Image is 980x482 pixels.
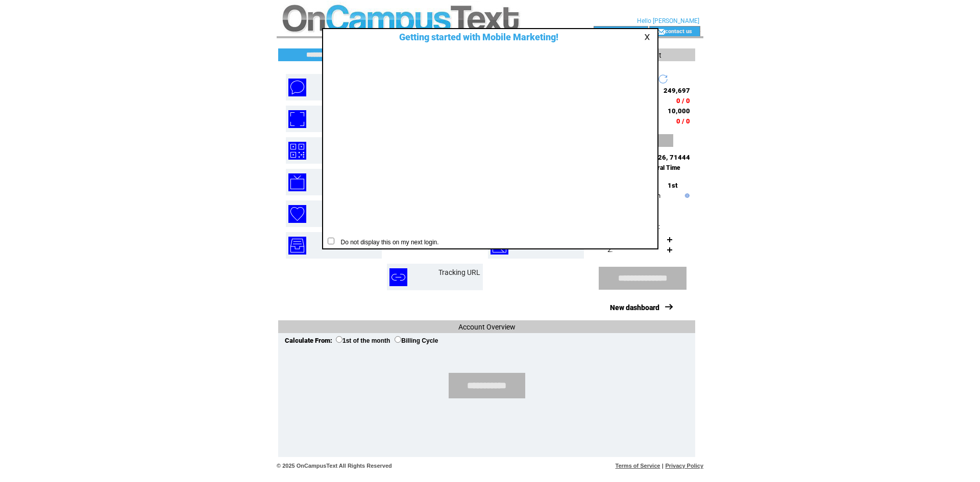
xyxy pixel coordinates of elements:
[336,239,439,246] span: Do not display this on my next login.
[438,268,480,276] a: Tracking URL
[682,193,690,198] img: help.gif
[389,32,558,42] span: Getting started with Mobile Marketing!
[676,117,690,125] span: 0 / 0
[395,337,438,344] label: Billing Cycle
[664,87,690,94] span: 249,697
[288,110,306,128] img: mobile-coupons.png
[285,337,332,344] span: Calculate From:
[616,463,660,469] a: Terms of Service
[637,17,699,24] span: Hello [PERSON_NAME]
[395,336,401,343] input: Billing Cycle
[646,154,690,161] span: 76626, 71444
[389,268,407,286] img: tracking-url.png
[662,463,664,469] span: |
[668,107,690,115] span: 10,000
[665,28,692,34] a: contact us
[644,164,680,171] span: Central Time
[676,97,690,105] span: 0 / 0
[607,246,612,253] span: 2.
[657,28,665,36] img: contact_us_icon.gif
[336,336,342,343] input: 1st of the month
[458,323,516,331] span: Account Overview
[665,463,703,469] a: Privacy Policy
[288,237,306,255] img: inbox.png
[336,337,390,344] label: 1st of the month
[288,79,306,96] img: text-blast.png
[609,28,617,36] img: account_icon.gif
[288,205,306,223] img: birthday-wishes.png
[610,303,659,312] a: New dashboard
[668,182,677,189] span: 1st
[277,463,392,469] span: © 2025 OnCampusText All Rights Reserved
[288,173,306,191] img: text-to-screen.png
[288,142,306,160] img: qr-codes.png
